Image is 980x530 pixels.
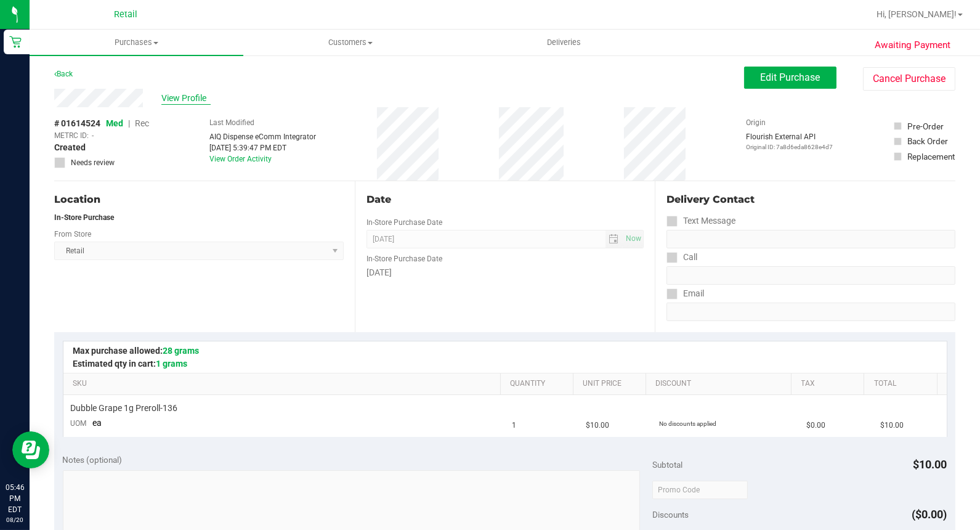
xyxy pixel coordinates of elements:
[457,30,671,55] a: Deliveries
[92,130,94,141] span: -
[655,379,787,389] a: Discount
[54,213,114,222] strong: In-Store Purchase
[54,130,89,141] span: METRC ID:
[652,503,689,526] span: Discounts
[106,118,123,128] span: Med
[243,30,457,55] a: Customers
[666,285,704,303] label: Email
[71,157,115,168] span: Needs review
[209,117,254,128] label: Last Modified
[652,460,682,470] span: Subtotal
[366,266,644,279] div: [DATE]
[366,217,442,228] label: In-Store Purchase Date
[163,346,199,356] span: 28 grams
[747,142,833,152] p: Original ID: 7a8d6eda8628e4d7
[73,346,199,356] span: Max purchase allowed:
[73,379,495,389] a: SKU
[880,420,904,431] span: $10.00
[530,37,597,48] span: Deliveries
[209,142,316,153] div: [DATE] 5:39:47 PM EDT
[30,37,243,48] span: Purchases
[586,420,609,431] span: $10.00
[54,229,91,240] label: From Store
[510,379,569,389] a: Quantity
[54,192,344,207] div: Location
[209,155,272,163] a: View Order Activity
[6,482,24,515] p: 05:46 PM EDT
[801,379,860,389] a: Tax
[913,458,947,471] span: $10.00
[12,431,49,468] iframe: Resource center
[747,131,833,152] div: Flourish External API
[583,379,641,389] a: Unit Price
[93,418,102,428] span: ea
[512,420,517,431] span: 1
[907,120,944,132] div: Pre-Order
[652,481,748,499] input: Promo Code
[135,118,149,128] span: Rec
[744,67,836,89] button: Edit Purchase
[912,508,947,521] span: ($0.00)
[807,420,826,431] span: $0.00
[30,30,243,55] a: Purchases
[128,118,130,128] span: |
[666,192,955,207] div: Delivery Contact
[71,419,87,428] span: UOM
[54,70,73,78] a: Back
[161,92,211,105] span: View Profile
[666,266,955,285] input: Format: (999) 999-9999
[366,192,644,207] div: Date
[666,248,697,266] label: Call
[761,71,820,83] span: Edit Purchase
[874,379,933,389] a: Total
[71,402,178,414] span: Dubble Grape 1g Preroll-136
[875,38,950,52] span: Awaiting Payment
[366,253,442,264] label: In-Store Purchase Date
[907,135,948,147] div: Back Order
[54,141,86,154] span: Created
[666,212,735,230] label: Text Message
[156,359,187,369] span: 1 grams
[877,9,957,19] span: Hi, [PERSON_NAME]!
[9,36,22,48] inline-svg: Retail
[863,67,955,91] button: Cancel Purchase
[244,37,456,48] span: Customers
[747,117,766,128] label: Origin
[114,9,137,20] span: Retail
[907,150,955,163] div: Replacement
[660,420,717,427] span: No discounts applied
[73,359,187,369] span: Estimated qty in cart:
[6,515,24,524] p: 08/20
[209,131,316,142] div: AIQ Dispense eComm Integrator
[63,455,123,465] span: Notes (optional)
[54,117,100,130] span: # 01614524
[666,230,955,248] input: Format: (999) 999-9999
